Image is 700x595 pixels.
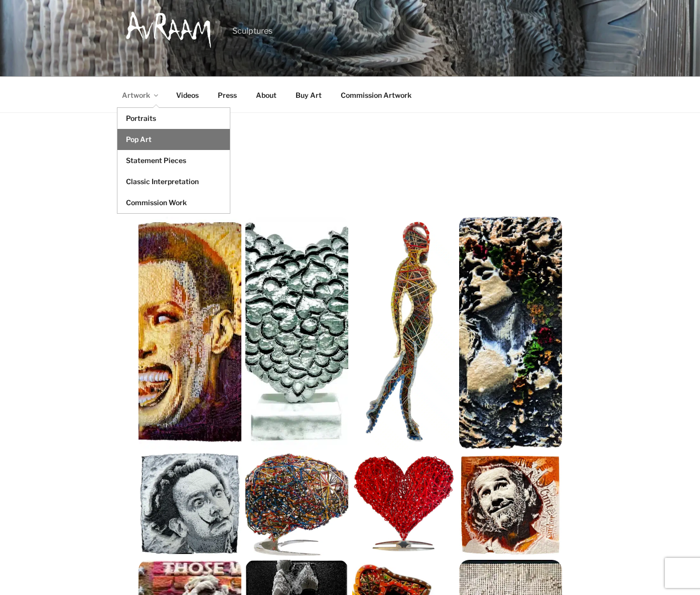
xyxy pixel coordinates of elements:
a: About [247,83,286,107]
p: Sculptures [232,25,272,37]
a: Videos [168,83,208,107]
a: Commission Work [117,192,230,213]
a: Buy Art [287,83,331,107]
a: Statement Pieces [117,150,230,171]
a: Commission Artwork [332,83,421,107]
a: Pop Art [117,129,230,150]
a: Press [209,83,246,107]
nav: Top Menu [113,83,587,107]
h1: My Work [138,157,562,167]
a: Classic Interpretation [117,171,230,192]
a: Artwork [113,83,166,107]
a: Portraits [117,108,230,129]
